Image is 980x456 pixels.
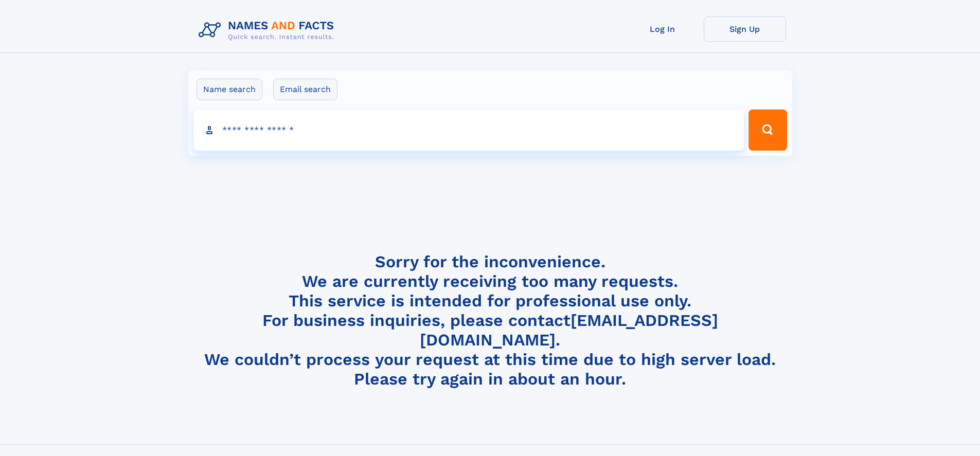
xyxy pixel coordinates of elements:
[704,16,786,42] a: Sign Up
[194,16,343,44] img: Logo Names and Facts
[420,311,718,350] a: [EMAIL_ADDRESS][DOMAIN_NAME]
[194,252,786,389] h4: Sorry for the inconvenience. We are currently receiving too many requests. This service is intend...
[273,79,337,100] label: Email search
[621,16,704,42] a: Log In
[193,110,744,151] input: search input
[197,79,262,100] label: Name search
[749,110,787,151] button: Search Button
